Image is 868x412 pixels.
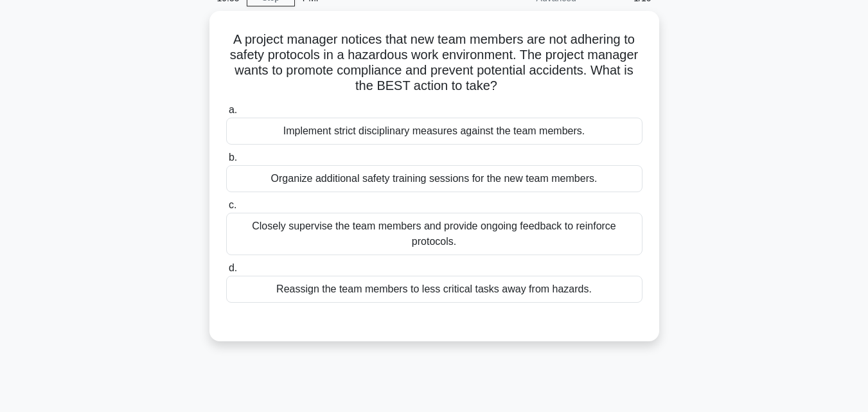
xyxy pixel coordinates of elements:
[226,213,642,255] div: Closely supervise the team members and provide ongoing feedback to reinforce protocols.
[229,152,237,163] span: b.
[229,104,237,115] span: a.
[229,262,237,273] span: d.
[226,118,642,145] div: Implement strict disciplinary measures against the team members.
[229,199,236,210] span: c.
[226,276,642,303] div: Reassign the team members to less critical tasks away from hazards.
[225,31,644,94] h5: A project manager notices that new team members are not adhering to safety protocols in a hazardo...
[226,165,642,192] div: Organize additional safety training sessions for the new team members.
